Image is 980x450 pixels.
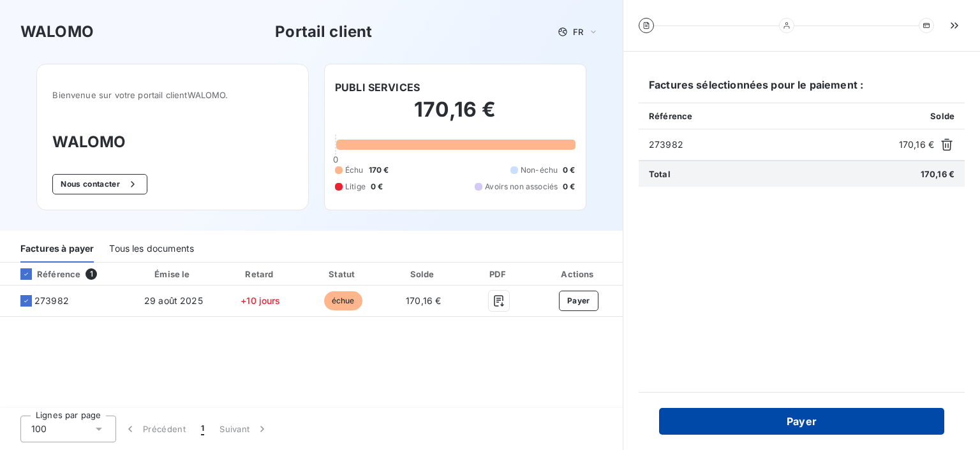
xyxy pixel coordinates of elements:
[20,20,94,43] h3: WALOMO
[345,181,366,192] span: Litige
[10,268,80,280] div: Référence
[335,80,420,95] h6: PUBLI SERVICES
[573,27,583,37] span: FR
[335,97,575,135] h2: 170,16 €
[387,268,461,280] div: Solde
[212,416,276,442] button: Suivant
[649,169,671,179] span: Total
[324,291,362,310] span: échue
[899,138,934,151] span: 170,16 €
[85,268,97,280] span: 1
[537,268,620,280] div: Actions
[52,174,147,194] button: Nous contacter
[369,164,389,176] span: 170 €
[485,181,558,192] span: Avoirs non associés
[109,236,194,263] div: Tous les documents
[31,423,47,435] span: 100
[131,268,216,280] div: Émise le
[371,181,383,192] span: 0 €
[559,291,598,311] button: Payer
[221,268,300,280] div: Retard
[649,138,894,151] span: 273982
[639,77,965,103] h6: Factures sélectionnées pour le paiement :
[466,268,532,280] div: PDF
[563,181,575,192] span: 0 €
[521,164,558,176] span: Non-échu
[116,416,193,442] button: Précédent
[34,294,69,307] span: 273982
[921,169,954,179] span: 170,16 €
[20,236,94,263] div: Factures à payer
[345,164,364,176] span: Échu
[144,295,203,306] span: 29 août 2025
[659,408,944,435] button: Payer
[193,416,212,442] button: 1
[52,90,293,100] span: Bienvenue sur votre portail client WALOMO .
[333,154,338,164] span: 0
[201,423,204,435] span: 1
[275,20,372,43] h3: Portail client
[930,111,954,121] span: Solde
[241,295,280,306] span: +10 jours
[649,111,692,121] span: Référence
[406,295,441,306] span: 170,16 €
[52,131,293,154] h3: WALOMO
[305,268,382,280] div: Statut
[563,164,575,176] span: 0 €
